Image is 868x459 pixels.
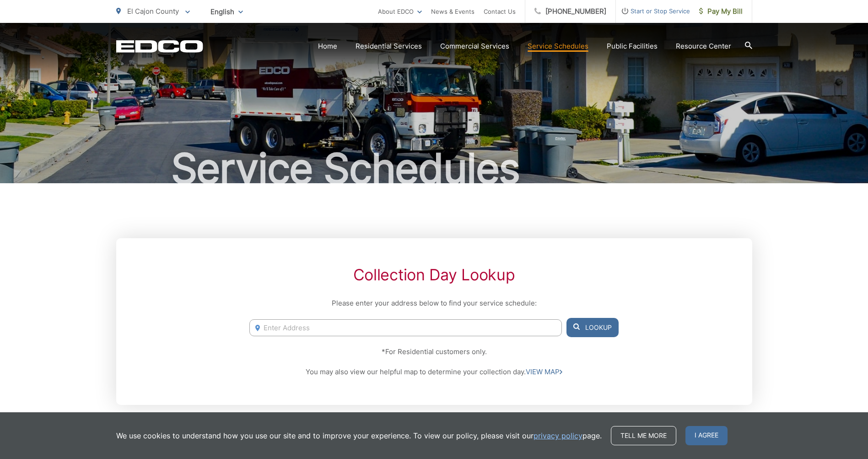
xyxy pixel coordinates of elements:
a: VIEW MAP [526,366,562,377]
a: Commercial Services [440,41,509,52]
a: About EDCO [378,6,422,17]
a: News & Events [431,6,474,17]
span: Pay My Bill [699,6,743,17]
a: EDCD logo. Return to the homepage. [116,40,203,53]
h1: Service Schedules [116,146,752,191]
a: Contact Us [484,6,516,17]
span: El Cajon County [127,7,179,16]
h2: Collection Day Lookup [249,266,618,284]
a: Public Facilities [607,41,658,52]
a: Resource Center [676,41,731,52]
button: Lookup [566,318,619,337]
p: You may also view our helpful map to determine your collection day. [249,366,618,377]
a: Residential Services [356,41,422,52]
a: privacy policy [534,430,582,441]
a: Service Schedules [528,41,588,52]
p: Please enter your address below to find your service schedule: [249,298,618,309]
span: I agree [685,426,728,445]
p: *For Residential customers only. [249,346,618,357]
a: Tell me more [611,426,676,445]
a: Home [318,41,337,52]
span: English [204,4,250,20]
input: Enter Address [249,319,561,336]
p: We use cookies to understand how you use our site and to improve your experience. To view our pol... [116,430,602,441]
